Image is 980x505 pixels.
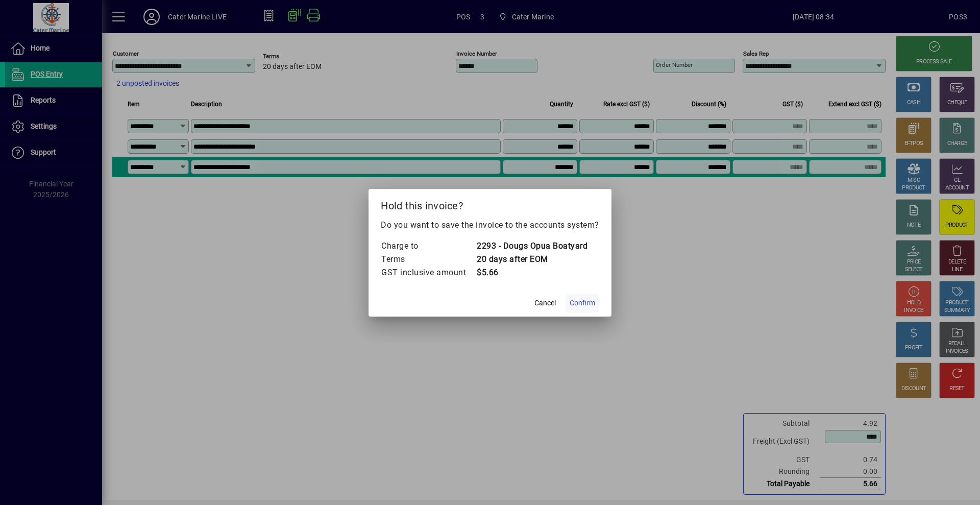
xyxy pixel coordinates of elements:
span: Cancel [534,298,556,308]
td: 20 days after EOM [476,253,587,266]
td: Charge to [381,239,476,253]
td: Terms [381,253,476,266]
td: 2293 - Dougs Opua Boatyard [476,239,587,253]
button: Confirm [566,294,599,312]
td: $5.66 [476,266,587,279]
span: Confirm [570,298,595,308]
td: GST inclusive amount [381,266,476,279]
p: Do you want to save the invoice to the accounts system? [381,219,599,231]
button: Cancel [529,294,561,312]
h2: Hold this invoice? [369,189,611,219]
